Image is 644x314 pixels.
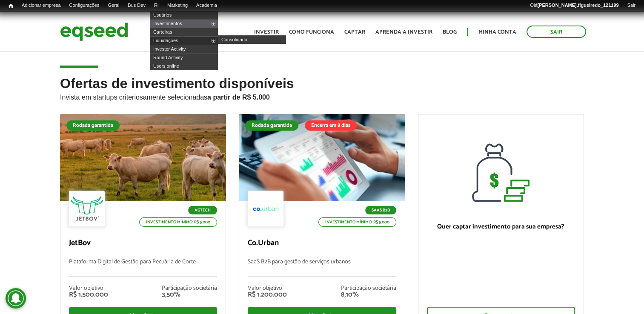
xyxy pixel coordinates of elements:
div: Valor objetivo [248,285,287,291]
a: Investir [254,29,279,35]
div: Rodada garantida [245,120,298,131]
a: Olá[PERSON_NAME].figueiredo_121199 [526,2,623,9]
p: JetBov [69,239,217,248]
div: Valor objetivo [69,285,108,291]
p: Co.Urban [248,239,396,248]
a: Sair [623,2,640,9]
p: Investimento mínimo: R$ 5.000 [318,217,396,227]
a: Academia [192,2,221,9]
div: 8,10% [341,291,396,298]
div: Participação societária [162,285,217,291]
a: Usuários [150,11,218,19]
div: Encerra em 8 dias [305,120,357,131]
div: Rodada garantida [66,120,120,131]
a: Como funciona [289,29,334,35]
div: R$ 1.200.000 [248,291,287,298]
a: Captar [344,29,365,35]
p: Plataforma Digital de Gestão para Pecuária de Corte [69,259,217,277]
div: Participação societária [341,285,396,291]
a: Sair [527,26,586,38]
p: Agtech [188,206,217,214]
a: RI [150,2,163,9]
strong: [PERSON_NAME].figueiredo_121199 [537,3,618,8]
p: SaaS B2B [365,206,396,214]
a: Minha conta [478,29,516,35]
a: Aprenda a investir [375,29,432,35]
a: Blog [443,29,457,35]
strong: a partir de R$ 5.000 [207,94,270,101]
div: 3,50% [162,291,217,298]
p: SaaS B2B para gestão de serviços urbanos [248,259,396,277]
a: Configurações [65,2,104,9]
a: Início [4,2,17,10]
img: EqSeed [60,20,128,43]
h2: Ofertas de investimento disponíveis [60,76,584,114]
p: Investimento mínimo: R$ 5.000 [139,217,217,227]
a: Adicionar empresa [17,2,65,9]
p: Quer captar investimento para sua empresa? [427,223,575,231]
a: Bus Dev [123,2,150,9]
span: Início [9,3,13,9]
a: Marketing [163,2,192,9]
div: R$ 1.500.000 [69,291,108,298]
p: Invista em startups criteriosamente selecionadas [60,91,584,101]
a: Geral [103,2,123,9]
